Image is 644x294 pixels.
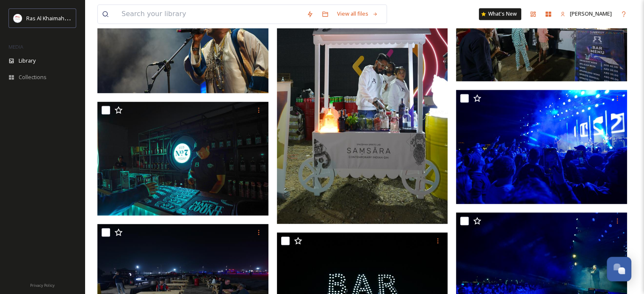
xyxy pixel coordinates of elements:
input: Search your library [117,5,302,23]
a: What's New [479,8,521,20]
img: Logo_RAKTDA_RGB-01.png [14,14,22,22]
a: [PERSON_NAME] [556,5,616,22]
span: Ras Al Khaimah Tourism Development Authority [26,14,146,22]
a: Privacy Policy [30,280,55,290]
span: Library [19,57,36,65]
img: NYE 2024 SoundFest event.JPG [97,102,268,216]
span: MEDIA [8,44,23,50]
span: Privacy Policy [30,283,55,288]
a: View all files [333,5,382,22]
button: Open Chat [607,257,631,281]
span: [PERSON_NAME] [570,10,612,17]
img: NYE 2024 SoundFest event.JPG [456,90,627,204]
span: Collections [19,73,47,81]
